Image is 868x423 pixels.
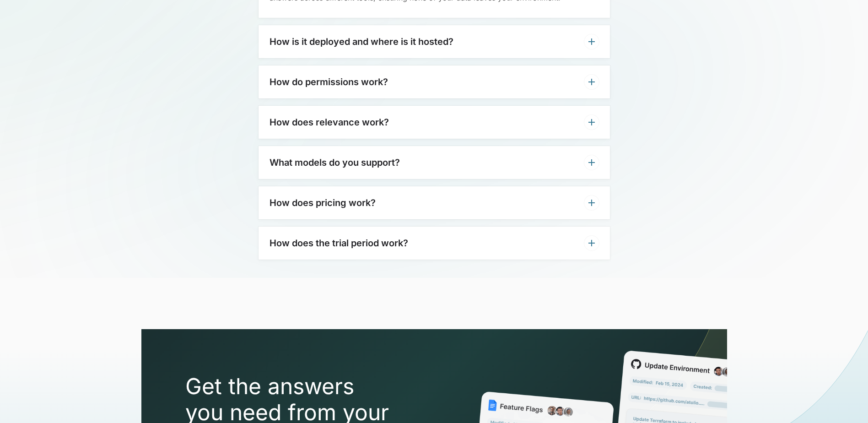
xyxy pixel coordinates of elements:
[270,36,453,47] h3: How is it deployed and where is it hosted?
[270,197,376,208] h3: How does pricing work?
[270,76,388,87] h3: How do permissions work?
[270,238,408,249] h3: How does the trial period work?
[822,379,868,423] iframe: Chat Widget
[270,157,400,168] h3: What models do you support?
[270,117,389,128] h3: How does relevance work?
